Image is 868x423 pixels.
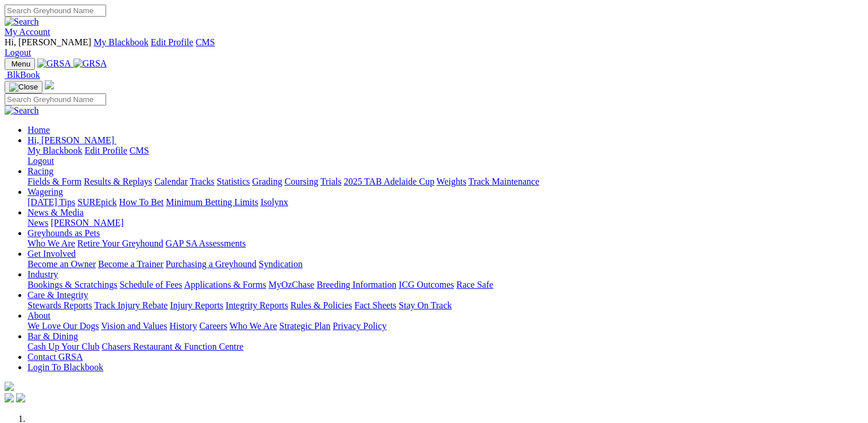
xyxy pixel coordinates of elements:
[130,146,149,155] a: CMS
[45,80,54,89] img: logo-grsa-white.png
[229,321,277,331] a: Who We Are
[28,187,63,197] a: Wagering
[28,238,75,248] a: Who We Are
[184,280,266,289] a: Applications & Forms
[320,177,341,186] a: Trials
[166,238,246,248] a: GAP SA Assessments
[77,238,164,248] a: Retire Your Greyhound
[28,269,58,279] a: Industry
[28,321,863,331] div: About
[94,300,168,310] a: Track Injury Rebate
[28,177,81,186] a: Fields & Form
[355,300,396,310] a: Fact Sheets
[259,259,302,269] a: Syndication
[28,259,863,269] div: Get Involved
[196,37,215,47] a: CMS
[279,321,330,331] a: Strategic Plan
[5,81,42,93] button: Toggle navigation
[73,58,107,69] img: GRSA
[119,197,164,207] a: How To Bet
[5,105,39,116] img: Search
[28,300,92,310] a: Stewards Reports
[28,280,117,289] a: Bookings & Scratchings
[28,342,99,351] a: Cash Up Your Club
[102,342,243,351] a: Chasers Restaurant & Function Centre
[28,125,50,135] a: Home
[399,280,454,289] a: ICG Outcomes
[28,342,863,352] div: Bar & Dining
[50,218,123,228] a: [PERSON_NAME]
[469,177,539,186] a: Track Maintenance
[84,177,152,186] a: Results & Replays
[28,177,863,187] div: Racing
[28,207,84,217] a: News & Media
[5,17,39,27] img: Search
[28,146,83,155] a: My Blackbook
[5,393,14,402] img: facebook.svg
[28,197,75,207] a: [DATE] Tips
[217,177,250,186] a: Statistics
[437,177,466,186] a: Weights
[154,177,188,186] a: Calendar
[28,166,53,176] a: Racing
[28,259,96,269] a: Become an Owner
[5,93,106,105] input: Search
[9,83,38,92] img: Close
[169,321,197,331] a: History
[28,280,863,290] div: Industry
[28,218,863,228] div: News & Media
[5,27,50,37] a: My Account
[5,37,863,58] div: My Account
[119,280,182,289] a: Schedule of Fees
[5,70,40,80] a: BlkBook
[399,300,451,310] a: Stay On Track
[28,135,114,145] span: Hi, [PERSON_NAME]
[344,177,434,186] a: 2025 TAB Adelaide Cup
[252,177,282,186] a: Grading
[28,311,50,320] a: About
[77,197,116,207] a: SUREpick
[317,280,396,289] a: Breeding Information
[166,259,256,269] a: Purchasing a Greyhound
[98,259,164,269] a: Become a Trainer
[456,280,493,289] a: Race Safe
[5,37,91,47] span: Hi, [PERSON_NAME]
[28,156,54,166] a: Logout
[85,146,127,155] a: Edit Profile
[199,321,227,331] a: Careers
[260,197,288,207] a: Isolynx
[166,197,258,207] a: Minimum Betting Limits
[7,70,40,80] span: BlkBook
[28,249,76,258] a: Get Involved
[225,300,288,310] a: Integrity Reports
[5,5,106,17] input: Search
[28,352,83,362] a: Contact GRSA
[290,300,352,310] a: Rules & Policies
[28,135,116,145] a: Hi, [PERSON_NAME]
[28,238,863,249] div: Greyhounds as Pets
[28,362,103,372] a: Login To Blackbook
[333,321,387,331] a: Privacy Policy
[5,382,14,391] img: logo-grsa-white.png
[28,300,863,311] div: Care & Integrity
[5,48,31,57] a: Logout
[190,177,215,186] a: Tracks
[151,37,193,47] a: Edit Profile
[37,58,71,69] img: GRSA
[94,37,149,47] a: My Blackbook
[101,321,167,331] a: Vision and Values
[170,300,223,310] a: Injury Reports
[5,58,35,70] button: Toggle navigation
[28,290,88,300] a: Care & Integrity
[28,218,48,228] a: News
[28,228,100,238] a: Greyhounds as Pets
[28,321,99,331] a: We Love Our Dogs
[16,393,25,402] img: twitter.svg
[28,146,863,166] div: Hi, [PERSON_NAME]
[11,60,30,68] span: Menu
[268,280,314,289] a: MyOzChase
[28,197,863,207] div: Wagering
[285,177,318,186] a: Coursing
[28,331,78,341] a: Bar & Dining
